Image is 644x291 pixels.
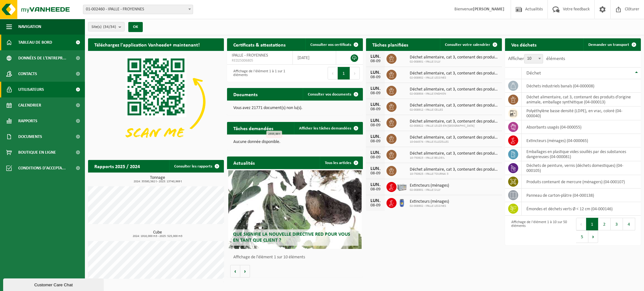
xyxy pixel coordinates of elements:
[369,166,382,171] div: LUN.
[369,203,382,208] div: 08-09
[18,113,37,129] span: Rapports
[232,53,268,58] span: IPALLE - FROYENNES
[227,38,292,51] h2: Certificats & attestations
[410,71,499,76] span: Déchet alimentaire, cat 3, contenant des produits d'origine animale, emballage s...
[445,43,490,47] span: Consulter votre calendrier
[576,230,588,243] button: 5
[410,172,499,176] span: 10-750925 - IPALLE TOURNAI 3
[369,150,382,155] div: LUN.
[410,92,499,96] span: 02-008904 - IPALLE ENGHIEN
[369,123,382,128] div: 08-09
[369,102,382,107] div: LUN.
[369,182,382,187] div: LUN.
[18,145,56,160] span: Boutique en ligne
[320,156,362,169] a: Tous les articles
[91,176,224,183] h3: Tonnage
[18,160,66,176] span: Conditions d'accepta...
[230,66,292,80] div: Affichage de l'élément 1 à 1 sur 1 éléments
[305,38,362,51] a: Consulter vos certificats
[369,107,382,112] div: 08-09
[588,230,598,243] button: Next
[623,218,635,230] button: 4
[611,218,623,230] button: 3
[233,232,350,243] span: Que signifie la nouvelle directive RED pour vous en tant que client ?
[369,70,382,75] div: LUN.
[18,66,37,82] span: Contacts
[397,181,407,192] img: PB-LB-0680-HPE-GY-11
[308,92,351,96] span: Consulter vos documents
[369,75,382,80] div: 08-09
[522,79,641,93] td: déchets industriels banals (04-000008)
[3,277,105,291] iframe: chat widget
[18,82,44,97] span: Utilisateurs
[233,255,360,260] p: Affichage de l'élément 1 sur 10 éléments
[508,217,570,244] div: Affichage de l'élément 1 à 10 sur 50 éléments
[18,50,66,66] span: Données de l'entrepr...
[230,265,240,277] button: Vorige
[369,187,382,192] div: 08-09
[103,25,116,29] count: (34/34)
[525,54,543,63] span: 10
[169,160,223,173] a: Consulter les rapports
[410,135,499,140] span: Déchet alimentaire, cat 3, contenant des produits d'origine animale, emballage s...
[369,139,382,144] div: 08-09
[228,170,361,249] a: Que signifie la nouvelle directive RED pour vous en tant que client ?
[526,71,541,76] span: Déchet
[369,54,382,59] div: LUN.
[18,19,41,35] span: Navigation
[473,7,504,12] strong: [PERSON_NAME]
[18,129,42,145] span: Documents
[294,122,362,135] a: Afficher les tâches demandées
[410,140,499,144] span: 10-044574 - IPALLE ELLEZELLES
[91,180,224,183] span: 2024: 35580,562 t - 2025: 13740,969 t
[232,58,288,63] span: RED25006805
[310,43,351,47] span: Consulter vos certificats
[227,88,264,100] h2: Documents
[83,5,193,14] span: 01-002460 - IPALLE - FROYENNES
[410,76,499,80] span: 02-008902 - IPALLE LESSINES
[522,120,641,134] td: absorbants usagés (04-000055)
[522,161,641,175] td: déchets de peinture, vernis (déchets domestiques) (04-000105)
[18,35,52,50] span: Tableau de bord
[524,54,543,63] span: 10
[338,67,350,80] button: 1
[410,167,499,172] span: Déchet alimentaire, cat 3, contenant des produits d'origine animale, emballage s...
[410,199,449,204] span: Extincteurs (ménages)
[293,51,336,65] td: [DATE]
[369,198,382,203] div: LUN.
[522,202,641,216] td: émondes et déchets verts Ø < 12 cm (04-000146)
[233,140,357,144] p: Aucune donnée disponible.
[369,155,382,160] div: 08-09
[583,38,640,51] a: Demander un transport
[410,204,449,208] span: 02-008902 - IPALLE LESSINES
[440,38,501,51] a: Consulter votre calendrier
[240,265,250,277] button: Volgende
[91,230,224,238] h3: Cube
[410,108,499,112] span: 02-008912 - IPALLE CELLES
[522,189,641,202] td: panneau de carton-plâtre (04-000138)
[303,88,362,101] a: Consulter vos documents
[369,91,382,96] div: 08-09
[410,124,499,128] span: 02-008922 - IPALLE LEUZE-EN-[GEOGRAPHIC_DATA]
[88,22,125,31] button: Site(s)(34/34)
[410,151,499,156] span: Déchet alimentaire, cat 3, contenant des produits d'origine animale, emballage s...
[522,175,641,189] td: produits contenant de mercure (ménagers) (04-000107)
[576,218,586,230] button: Previous
[350,67,360,80] button: Next
[410,119,499,124] span: Déchet alimentaire, cat 3, contenant des produits d'origine animale, emballage s...
[410,60,499,64] span: 02-008901 - IPALLE SILLY
[397,197,407,208] img: PB-OT-0120-HPE-00-02
[410,156,499,160] span: 10-750923 - IPALLE BELOEIL
[588,43,629,47] span: Demander un transport
[410,87,499,92] span: Déchet alimentaire, cat 3, contenant des produits d'origine animale, emballage s...
[508,56,565,61] label: Afficher éléments
[522,134,641,147] td: extincteurs (ménages) (04-000065)
[128,22,143,32] button: OK
[227,156,261,169] h2: Actualités
[410,183,449,188] span: Extincteurs (ménages)
[410,188,449,192] span: 02-008901 - IPALLE SILLY
[233,106,357,110] p: Vous avez 21771 document(s) non lu(s).
[522,147,641,161] td: emballages en plastique vides souillés par des substances dangereuses (04-000081)
[522,93,641,107] td: déchet alimentaire, cat 3, contenant des produits d'origine animale, emballage synthétique (04-00...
